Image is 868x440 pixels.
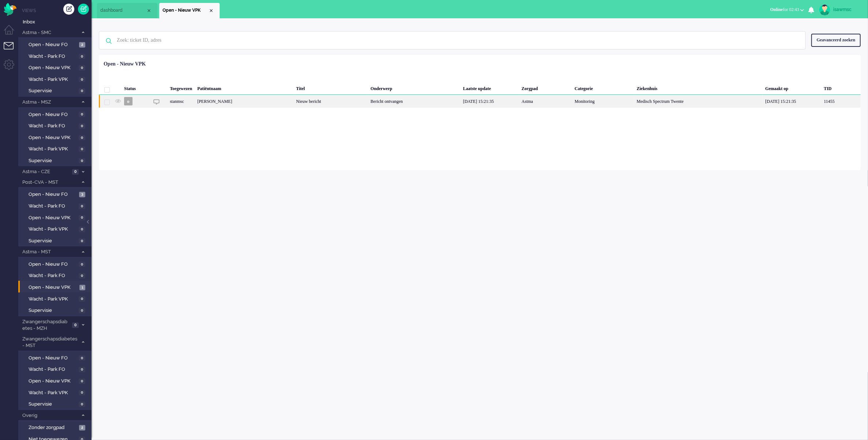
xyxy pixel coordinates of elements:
[21,122,91,130] a: Wacht - Park FO 0
[146,8,152,14] div: Close tab
[100,7,146,14] span: dashboard
[79,367,85,372] span: 0
[461,95,519,108] div: [DATE] 15:21:35
[79,192,85,197] span: 3
[29,53,77,60] span: Wacht - Park FO
[21,365,91,373] a: Wacht - Park FO 0
[770,7,799,12] span: for 02:43
[21,271,91,279] a: Wacht - Park FO 0
[195,80,294,95] div: Patiëntnaam
[79,285,85,290] span: 1
[79,296,85,302] span: 0
[79,308,85,313] span: 0
[819,4,830,15] img: avatar
[21,213,91,221] a: Open - Nieuw VPK 0
[29,261,77,268] span: Open - Nieuw FO
[21,295,91,303] a: Wacht - Park VPK 0
[29,203,77,210] span: Wacht - Park FO
[21,260,91,268] a: Open - Nieuw FO 0
[195,95,294,108] div: [PERSON_NAME]
[29,307,77,314] span: Supervisie
[29,87,77,94] span: Supervisie
[29,424,77,431] span: Zonder zorgpad
[461,80,519,95] div: Laatste update
[97,3,157,18] li: Dashboard
[79,204,85,209] span: 0
[21,283,91,291] a: Open - Nieuw VPK 1
[21,236,91,245] a: Supervisie 0
[21,400,91,408] a: Supervisie 0
[79,390,85,396] span: 0
[79,402,85,407] span: 0
[21,225,91,233] a: Wacht - Park VPK 0
[21,179,78,186] span: Post-CVA - MST
[79,355,85,361] span: 0
[79,227,85,232] span: 0
[770,7,783,12] span: Online
[29,238,77,245] span: Supervisie
[766,4,808,15] button: Onlinefor 02:43
[79,238,85,244] span: 0
[21,75,91,83] a: Wacht - Park VPK 0
[29,64,77,71] span: Open - Nieuw VPK
[21,190,91,198] a: Open - Nieuw FO 3
[21,156,91,164] a: Supervisie 0
[79,215,85,221] span: 0
[572,80,634,95] div: Categorie
[63,4,74,15] div: Creëer ticket
[21,18,92,26] a: Inbox
[21,133,91,141] a: Open - Nieuw VPK 0
[634,80,763,95] div: Ziekenhuis
[21,306,91,314] a: Supervisie 0
[519,95,572,108] div: Astma
[21,110,91,118] a: Open - Nieuw FO 0
[29,389,77,396] span: Wacht - Park VPK
[29,157,77,164] span: Supervisie
[21,388,91,396] a: Wacht - Park VPK 0
[99,95,861,108] div: 11455
[21,423,91,431] a: Zonder zorgpad 2
[4,42,20,59] li: Tickets menu
[99,31,118,51] img: ic-search-icon.svg
[79,273,85,279] span: 0
[21,412,78,419] span: Overig
[21,145,91,153] a: Wacht - Park VPK 0
[766,2,808,18] li: Onlinefor 02:43
[79,77,85,82] span: 0
[79,65,85,71] span: 0
[104,60,146,68] div: Open - Nieuw VPK
[208,8,214,14] div: Close tab
[29,366,77,373] span: Wacht - Park FO
[29,191,77,198] span: Open - Nieuw FO
[821,95,861,108] div: 11455
[79,262,85,267] span: 0
[29,134,77,141] span: Open - Nieuw VPK
[294,95,368,108] div: Nieuw bericht
[29,226,77,233] span: Wacht - Park VPK
[21,29,78,36] span: Astma - SMC
[122,80,149,95] div: Status
[29,215,77,221] span: Open - Nieuw VPK
[21,318,70,332] span: Zwangerschapsdiabetes - MZH
[79,135,85,141] span: 0
[79,123,85,129] span: 0
[79,112,85,117] span: 0
[21,40,91,48] a: Open - Nieuw FO 2
[821,80,861,95] div: TID
[763,95,821,108] div: [DATE] 15:21:35
[111,31,796,49] input: Zoek: ticket ID, adres
[29,272,77,279] span: Wacht - Park FO
[21,63,91,71] a: Open - Nieuw VPK 0
[29,41,77,48] span: Open - Nieuw FO
[79,42,85,48] span: 2
[572,95,634,108] div: Monitoring
[21,354,91,362] a: Open - Nieuw FO 0
[4,25,20,41] li: Dashboard menu
[811,34,861,46] div: Geavanceerd zoeken
[29,296,77,303] span: Wacht - Park VPK
[79,54,85,59] span: 0
[22,7,92,14] li: Views
[634,95,763,108] div: Medisch Spectrum Twente
[23,19,92,26] span: Inbox
[167,80,195,95] div: Toegewezen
